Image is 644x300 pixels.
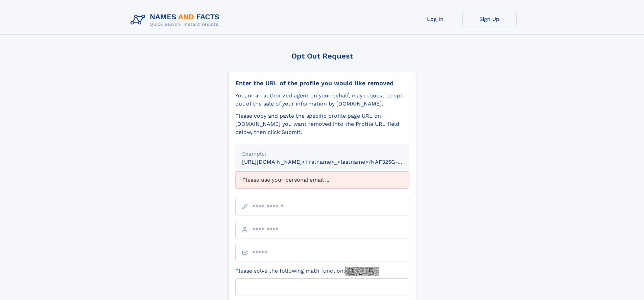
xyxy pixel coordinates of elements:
img: Logo Names and Facts [128,11,225,29]
a: Sign Up [462,11,517,27]
div: Enter the URL of the profile you would like removed [235,79,409,87]
small: [URL][DOMAIN_NAME]<firstname>_<lastname>/NAF325G-xxxxxxxx [242,159,422,165]
div: Example: [242,150,402,158]
div: Please copy and paste the specific profile page URL on [DOMAIN_NAME] you want removed into the Pr... [235,112,409,136]
label: Please solve the following math function: [235,267,379,276]
div: You, or an authorized agent on your behalf, may request to opt-out of the sale of your informatio... [235,92,409,108]
div: Opt Out Request [228,52,416,60]
div: Please use your personal email ... [235,171,409,188]
a: Log In [408,11,462,27]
